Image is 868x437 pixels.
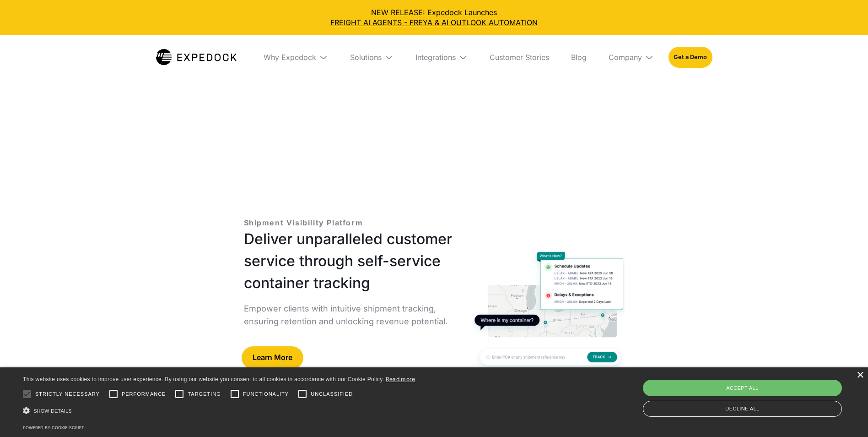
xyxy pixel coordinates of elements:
[857,372,863,379] div: Close
[7,17,861,27] a: FREIGHT AI AGENTS - FREYA & AI OUTLOOK AUTOMATION
[609,53,642,62] div: Company
[343,35,401,79] div: Solutions
[122,390,166,398] span: Performance
[386,376,415,382] a: Read more
[23,425,84,430] a: Powered by cookie-script
[350,53,382,62] div: Solutions
[244,217,363,228] p: Shipment Visibility Platform
[256,35,335,79] div: Why Expedock
[33,408,72,414] span: Show details
[601,35,661,79] div: Company
[482,35,556,79] a: Customer Stories
[242,346,303,369] a: Learn More
[7,7,861,28] div: NEW RELEASE: Expedock Launches
[822,393,868,437] iframe: Chat Widget
[643,380,842,396] div: Accept all
[643,401,842,417] div: Decline all
[415,53,456,62] div: Integrations
[244,228,458,294] h1: Deliver unparalleled customer service through self-service container tracking
[35,390,100,398] span: Strictly necessary
[564,35,594,79] a: Blog
[408,35,475,79] div: Integrations
[311,390,353,398] span: Unclassified
[188,390,221,398] span: Targeting
[243,390,289,398] span: Functionality
[244,302,458,328] p: Empower clients with intuitive shipment tracking, ensuring retention and unlocking revenue potent...
[23,404,415,417] div: Show details
[264,53,316,62] div: Why Expedock
[669,47,712,68] a: Get a Demo
[23,376,384,382] span: This website uses cookies to improve user experience. By using our website you consent to all coo...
